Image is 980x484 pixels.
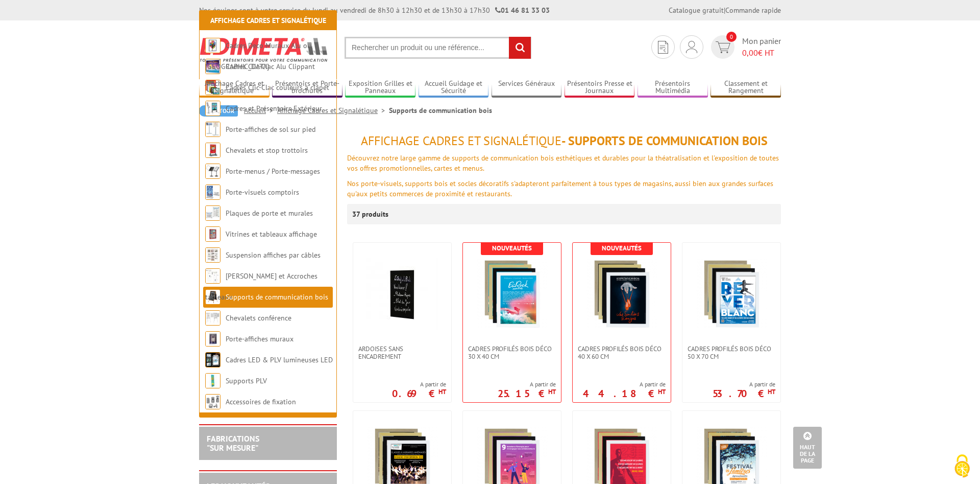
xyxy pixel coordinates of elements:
img: devis rapide [716,41,730,53]
a: Supports de communication bois [226,292,328,302]
li: Supports de communication bois [389,105,492,116]
a: Porte-affiches muraux [226,334,293,343]
span: A partir de [583,380,666,388]
p: Découvrez notre large gamme de supports de communication bois esthétiques et durables pour la thé... [347,153,781,173]
input: rechercher [509,37,531,59]
span: Cadres Profilés Bois Déco 50 x 70 cm [688,345,775,360]
div: | [669,5,781,15]
a: Plaques de porte et murales [226,209,313,218]
a: Chevalets et stop trottoirs [226,146,308,155]
a: Cadres LED & PLV lumineuses LED [226,355,333,364]
a: Cadres Deco Muraux Alu ou [GEOGRAPHIC_DATA] [205,41,311,71]
a: Cadres et Présentoirs Extérieur [226,104,322,113]
a: Haut de la page [793,427,822,469]
span: A partir de [392,380,446,388]
a: Présentoirs Multimédia [638,79,708,96]
p: 37 produits [352,204,390,224]
a: Catalogue gratuit [669,6,724,15]
img: Cadres Deco Muraux Alu ou Bois [205,38,220,53]
sup: HT [768,387,775,396]
a: Affichage Cadres et Signalétique [210,16,326,25]
span: Cadres Profilés Bois Déco 40 x 60 cm [578,345,666,360]
a: Accessoires de fixation [226,397,296,406]
a: [PERSON_NAME] et Accroches tableaux [205,271,317,302]
strong: 01 46 81 33 03 [495,6,550,15]
a: Supports PLV [226,376,267,385]
img: Suspension affiches par câbles [205,247,220,263]
p: Nos porte-visuels, supports bois et socles décoratifs s'adapteront parfaitement à tous types de m... [347,178,781,199]
span: A partir de [498,380,556,388]
a: Vitrines et tableaux affichage [226,229,317,239]
a: Présentoirs Presse et Journaux [565,79,635,96]
img: Chevalets et stop trottoirs [205,143,220,158]
img: Cadres Profilés Bois Déco 50 x 70 cm [696,258,767,330]
img: Cadres LED & PLV lumineuses LED [205,352,220,367]
p: 44.18 € [583,390,666,397]
a: FABRICATIONS"Sur Mesure" [207,433,259,453]
span: 0,00 [742,48,758,58]
b: Nouveautés [602,244,642,252]
p: 0.69 € [392,390,446,397]
img: Ardoises sans encadrement [366,258,438,330]
a: Chevalets conférence [226,313,291,322]
a: Affichage Cadres et Signalétique [199,79,269,96]
p: 53.70 € [713,390,775,397]
a: Porte-menus / Porte-messages [226,167,320,176]
sup: HT [548,387,556,396]
sup: HT [658,387,666,396]
a: Ardoises sans encadrement [353,345,451,360]
img: devis rapide [686,41,697,53]
span: Mon panier [742,35,781,59]
a: devis rapide 0 Mon panier 0,00€ HT [708,35,781,59]
div: Nos équipes sont à votre service du lundi au vendredi de 8h30 à 12h30 et de 13h30 à 17h30 [199,5,550,15]
img: Accessoires de fixation [205,394,220,409]
img: devis rapide [658,41,668,54]
span: A partir de [713,380,775,388]
a: Suspension affiches par câbles [226,250,321,260]
a: Porte-affiches de sol sur pied [226,125,315,134]
a: Cadres Profilés Bois Déco 40 x 60 cm [573,345,671,360]
img: Cimaises et Accroches tableaux [205,268,220,284]
img: Supports PLV [205,373,220,388]
a: Accueil Guidage et Sécurité [419,79,489,96]
img: Cadres Profilés Bois Déco 30 x 40 cm [476,258,548,330]
span: 0 [726,32,737,42]
img: Cadres et Présentoirs Extérieur [205,101,220,116]
img: Chevalets conférence [205,310,220,326]
span: Ardoises sans encadrement [358,345,446,360]
img: Cadres Profilés Bois Déco 40 x 60 cm [586,258,657,330]
span: Cadres Profilés Bois Déco 30 x 40 cm [468,345,556,360]
a: Cadres Profilés Bois Déco 30 x 40 cm [463,345,561,360]
a: Cadres Clic-Clac Alu Clippant [226,62,315,71]
a: Porte-visuels comptoirs [226,188,299,197]
img: Plaques de porte et murales [205,205,220,221]
img: Porte-visuels comptoirs [205,185,220,200]
button: Cookies (fenêtre modale) [944,449,980,484]
a: Présentoirs et Porte-brochures [272,79,342,96]
a: Exposition Grilles et Panneaux [345,79,415,96]
b: Nouveautés [492,244,532,252]
a: Services Généraux [492,79,562,96]
span: € HT [742,47,781,59]
img: Cookies (fenêtre modale) [949,453,975,479]
img: Vitrines et tableaux affichage [205,226,220,242]
p: 25.15 € [498,390,556,397]
h1: - Supports de communication bois [347,134,781,148]
input: Rechercher un produit ou une référence... [345,37,531,59]
span: Affichage Cadres et Signalétique [361,133,561,149]
a: Commande rapide [725,6,781,15]
img: Porte-affiches de sol sur pied [205,122,220,137]
sup: HT [438,387,446,396]
a: Cadres Profilés Bois Déco 50 x 70 cm [682,345,780,360]
img: Porte-menus / Porte-messages [205,164,220,179]
img: Porte-affiches muraux [205,331,220,347]
a: Classement et Rangement [710,79,781,96]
